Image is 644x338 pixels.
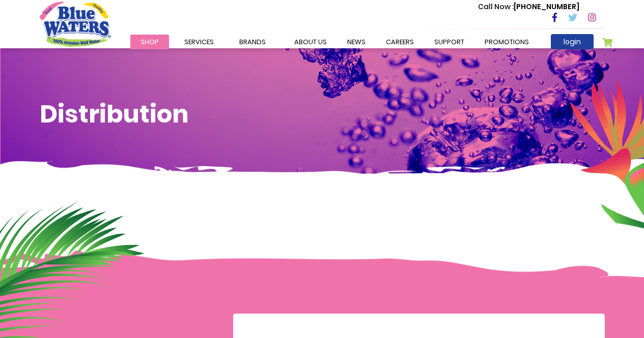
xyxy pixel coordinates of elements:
a: careers [376,35,424,49]
a: Promotions [474,35,539,49]
h1: Distribution [40,100,605,129]
a: News [337,35,376,49]
a: support [424,35,474,49]
span: Services [184,37,214,47]
a: about us [284,35,337,49]
p: [PHONE_NUMBER] [478,2,579,12]
a: store logo [40,2,111,46]
span: Shop [141,37,159,47]
a: login [551,34,594,49]
span: Brands [239,37,266,47]
span: Call Now : [478,2,514,12]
